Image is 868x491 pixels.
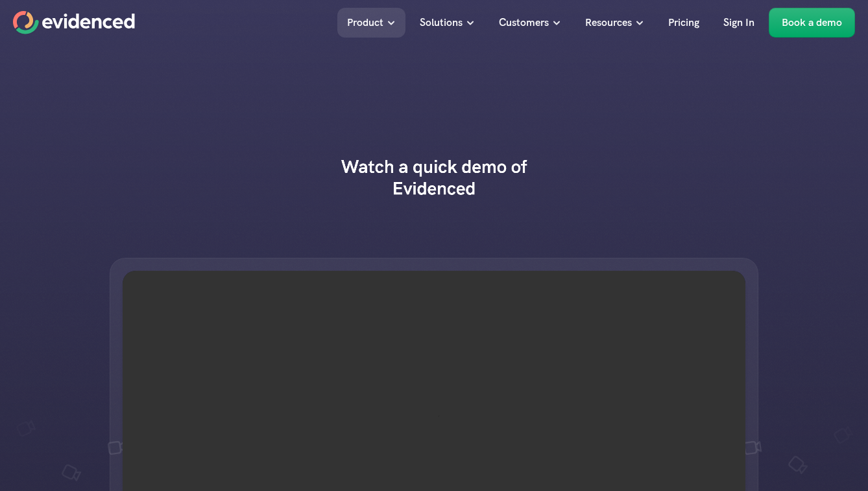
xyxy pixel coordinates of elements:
[658,8,709,38] a: Pricing
[499,14,549,31] p: Customers
[714,8,764,38] a: Sign In
[330,155,538,199] h1: Watch a quick demo of Evidenced
[13,11,135,34] a: Home
[668,14,699,31] p: Pricing
[347,14,383,31] p: Product
[769,8,855,38] a: Book a demo
[585,14,632,31] p: Resources
[782,14,842,31] p: Book a demo
[723,14,754,31] p: Sign In
[420,14,463,31] p: Solutions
